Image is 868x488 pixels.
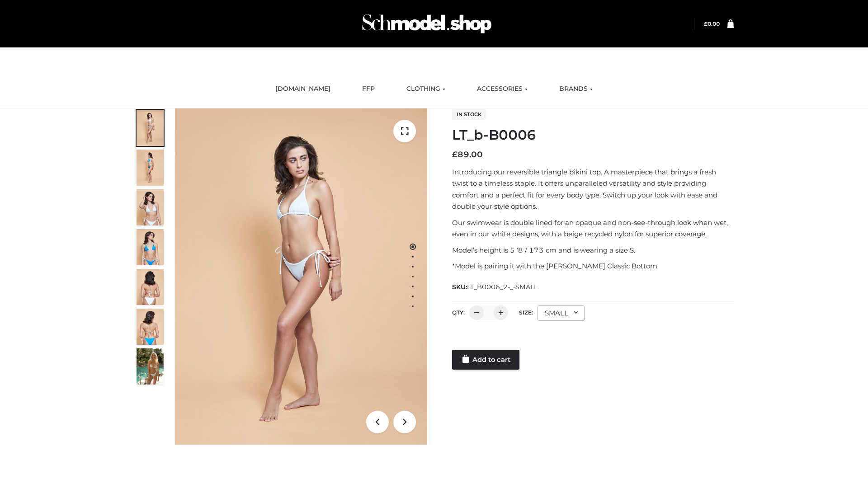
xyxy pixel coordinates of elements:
[467,283,538,291] span: LT_B0006_2-_-SMALL
[452,127,734,143] h1: LT_b-B0006
[452,166,734,212] p: Introducing our reversible triangle bikini top. A masterpiece that brings a fresh twist to a time...
[137,309,164,345] img: ArielClassicBikiniTop_CloudNine_AzureSky_OW114ECO_8-scaled.jpg
[452,260,734,272] p: *Model is pairing it with the [PERSON_NAME] Classic Bottom
[452,244,734,256] p: Model’s height is 5 ‘8 / 173 cm and is wearing a size S.
[137,189,164,225] img: ArielClassicBikiniTop_CloudNine_AzureSky_OW114ECO_3-scaled.jpg
[175,108,427,445] img: ArielClassicBikiniTop_CloudNine_AzureSky_OW114ECO_1
[519,309,533,316] label: Size:
[452,150,458,160] span: £
[452,109,486,120] span: In stock
[452,309,465,316] label: QTY:
[137,348,164,385] img: Arieltop_CloudNine_AzureSky2.jpg
[452,282,538,292] span: SKU:
[400,79,452,99] a: CLOTHING
[704,20,708,27] span: £
[137,269,164,305] img: ArielClassicBikiniTop_CloudNine_AzureSky_OW114ECO_7-scaled.jpg
[704,20,720,27] a: £0.00
[137,110,164,146] img: ArielClassicBikiniTop_CloudNine_AzureSky_OW114ECO_1-scaled.jpg
[269,79,337,99] a: [DOMAIN_NAME]
[552,79,599,99] a: BRANDS
[452,150,483,160] bdi: 89.00
[137,229,164,265] img: ArielClassicBikiniTop_CloudNine_AzureSky_OW114ECO_4-scaled.jpg
[704,20,720,27] bdi: 0.00
[470,79,534,99] a: ACCESSORIES
[137,150,164,186] img: ArielClassicBikiniTop_CloudNine_AzureSky_OW114ECO_2-scaled.jpg
[452,217,734,240] p: Our swimwear is double lined for an opaque and non-see-through look when wet, even in our white d...
[359,6,495,42] img: Schmodel Admin 964
[355,79,382,99] a: FFP
[452,350,519,370] a: Add to cart
[538,305,585,321] div: SMALL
